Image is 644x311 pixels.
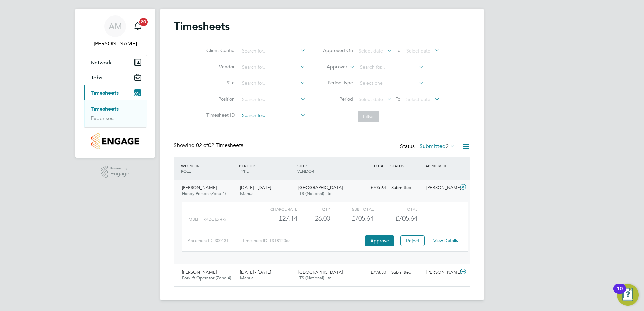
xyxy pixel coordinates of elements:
[400,235,425,246] button: Reject
[174,142,245,149] div: Showing
[91,90,119,96] span: Timesheets
[84,100,147,127] div: Timesheets
[298,275,333,281] span: ITS (National) Ltd.
[330,213,374,224] div: £705.64
[424,267,459,278] div: [PERSON_NAME]
[91,74,102,81] span: Jobs
[182,191,226,196] span: Handy Person (Zone 4)
[254,213,297,224] div: £27.14
[240,275,255,281] span: Manual
[110,166,129,171] span: Powered by
[174,20,230,33] h2: Timesheets
[617,289,623,298] div: 10
[323,47,353,54] label: Approved On
[179,160,237,177] div: WORKER
[297,168,314,174] span: VENDOR
[373,163,385,168] span: TOTAL
[394,95,402,103] span: To
[389,160,424,172] div: STATUS
[254,205,297,213] div: Charge rate
[420,143,455,150] label: Submitted
[181,168,191,174] span: ROLE
[139,18,148,26] span: 20
[204,64,235,70] label: Vendor
[101,166,130,178] a: Powered byEngage
[182,185,217,191] span: [PERSON_NAME]
[239,79,306,88] input: Search for...
[254,163,255,168] span: /
[406,48,430,54] span: Select date
[239,63,306,72] input: Search for...
[75,9,155,158] nav: Main navigation
[204,47,235,54] label: Client Config
[365,235,394,246] button: Approve
[297,213,330,224] div: 26.00
[240,191,255,196] span: Manual
[239,95,306,104] input: Search for...
[298,191,333,196] span: ITS (National) Ltd.
[204,80,235,86] label: Site
[446,143,449,150] span: 2
[240,269,271,275] span: [DATE] - [DATE]
[196,142,208,149] span: 02 of
[239,168,249,174] span: TYPE
[359,48,383,54] span: Select date
[84,133,147,149] a: Go to home page
[84,40,147,48] span: Alex Moss
[389,182,424,194] div: Submitted
[204,96,235,102] label: Position
[91,59,112,66] span: Network
[358,79,424,88] input: Select one
[617,284,639,306] button: Open Resource Center, 10 new notifications
[109,22,122,31] span: AM
[323,80,353,86] label: Period Type
[91,115,114,122] a: Expenses
[389,267,424,278] div: Submitted
[110,171,129,177] span: Engage
[358,63,424,72] input: Search for...
[297,205,330,213] div: QTY
[84,85,147,100] button: Timesheets
[239,46,306,56] input: Search for...
[91,106,119,112] a: Timesheets
[400,142,457,151] div: Status
[433,238,458,243] a: View Details
[424,160,459,172] div: APPROVER
[394,46,402,55] span: To
[354,267,389,278] div: £798.30
[182,275,231,281] span: Forklift Operator (Zone 4)
[323,96,353,102] label: Period
[204,112,235,118] label: Timesheet ID
[131,15,144,37] a: 20
[91,133,139,149] img: countryside-properties-logo-retina.png
[305,163,307,168] span: /
[296,160,354,177] div: SITE
[359,96,383,102] span: Select date
[84,15,147,48] a: AM[PERSON_NAME]
[358,111,379,122] button: Filter
[84,55,147,70] button: Network
[354,182,389,194] div: £705.64
[237,160,296,177] div: PERIOD
[187,235,242,246] div: Placement ID: 300131
[84,70,147,85] button: Jobs
[374,205,417,213] div: Total
[182,269,217,275] span: [PERSON_NAME]
[189,217,226,222] span: multi-trade (£/HR)
[395,214,417,222] span: £705.64
[198,163,199,168] span: /
[424,182,459,194] div: [PERSON_NAME]
[196,142,243,149] span: 02 Timesheets
[239,111,306,120] input: Search for...
[298,269,343,275] span: [GEOGRAPHIC_DATA]
[406,96,430,102] span: Select date
[298,185,343,191] span: [GEOGRAPHIC_DATA]
[240,185,271,191] span: [DATE] - [DATE]
[317,64,347,70] label: Approver
[330,205,374,213] div: Sub Total
[242,235,363,246] div: Timesheet ID: TS1812065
